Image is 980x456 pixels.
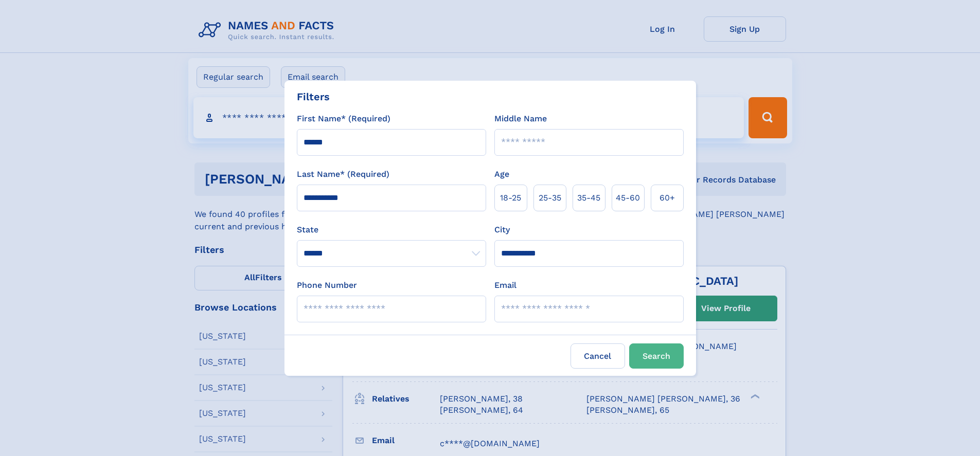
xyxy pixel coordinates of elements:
[297,168,389,180] label: Last Name* (Required)
[494,168,509,180] label: Age
[494,224,510,236] label: City
[571,343,625,369] label: Cancel
[494,279,516,291] label: Email
[616,192,640,204] span: 45‑60
[660,192,675,204] span: 60+
[494,113,547,125] label: Middle Name
[539,192,561,204] span: 25‑35
[297,224,486,236] label: State
[500,192,521,204] span: 18‑25
[297,89,330,104] div: Filters
[297,113,390,125] label: First Name* (Required)
[629,343,684,369] button: Search
[297,279,357,291] label: Phone Number
[577,192,600,204] span: 35‑45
